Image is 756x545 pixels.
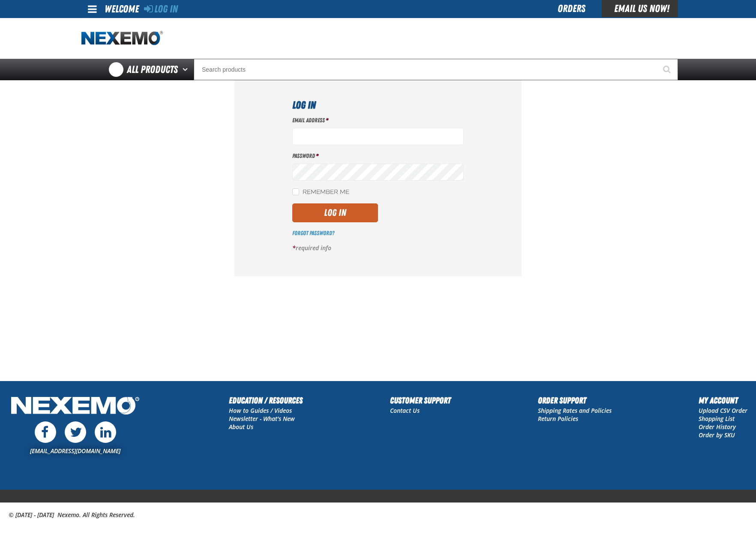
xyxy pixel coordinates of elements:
[229,394,303,407] h2: Education / Resources
[699,415,735,423] a: Shopping List
[699,394,747,407] h2: My Account
[229,423,253,431] a: About Us
[292,188,349,197] label: Remember Me
[194,59,678,80] input: Search
[292,230,334,236] a: Forgot Password?
[699,423,736,431] a: Order History
[229,415,295,423] a: Newsletter - What's New
[292,116,464,124] label: Email Address
[699,406,747,415] a: Upload CSV Order
[292,188,299,195] input: Remember Me
[81,31,163,46] img: Nexemo logo
[292,203,378,222] button: Log In
[699,431,735,439] a: Order by SKU
[657,59,678,80] button: Start Searching
[538,415,578,423] a: Return Policies
[81,31,163,46] a: Home
[390,394,451,407] h2: Customer Support
[292,244,464,252] p: required info
[229,406,292,415] a: How to Guides / Videos
[292,97,464,113] h1: Log In
[9,394,142,419] img: Nexemo Logo
[180,59,194,80] button: Open All Products pages
[127,62,178,77] span: All Products
[30,447,120,455] a: [EMAIL_ADDRESS][DOMAIN_NAME]
[538,394,612,407] h2: Order Support
[390,406,420,415] a: Contact Us
[292,152,464,160] label: Password
[144,3,178,15] a: Log In
[538,406,612,415] a: Shipping Rates and Policies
